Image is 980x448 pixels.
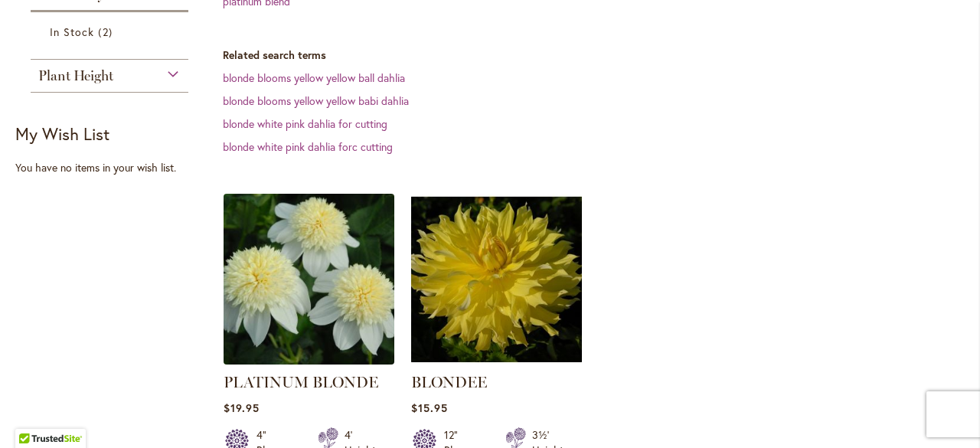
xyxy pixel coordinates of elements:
[224,373,378,391] a: PLATINUM BLONDE
[411,373,487,391] a: BLONDEE
[219,190,398,369] img: PLATINUM BLONDE
[224,401,260,415] span: $19.95
[223,93,409,108] a: blonde blooms yellow yellow babi dahlia
[224,353,394,368] a: PLATINUM BLONDE
[223,139,393,154] a: blonde white pink dahlia forc cutting
[15,123,109,145] strong: My Wish List
[411,353,582,368] a: Blondee
[223,47,965,63] dt: Related search terms
[15,160,213,175] div: You have no items in your wish list.
[50,25,94,39] span: In Stock
[50,24,173,40] a: In Stock 2
[223,70,405,85] a: blonde blooms yellow yellow ball dahlia
[11,394,54,437] iframe: Launch Accessibility Center
[411,401,448,415] span: $15.95
[411,194,582,365] img: Blondee
[98,24,116,40] span: 2
[223,116,387,131] a: blonde white pink dahlia for cutting
[38,67,113,84] span: Plant Height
